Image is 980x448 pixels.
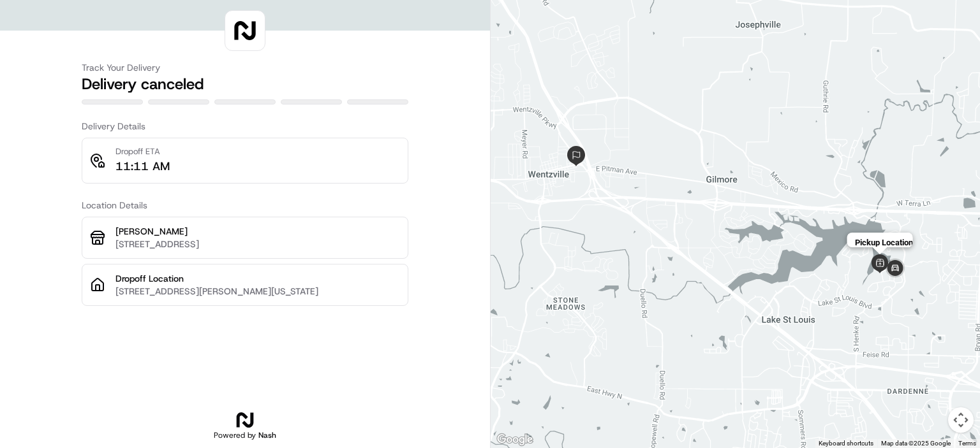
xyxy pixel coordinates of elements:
[214,430,276,440] h2: Powered by
[115,146,170,157] p: Dropoff ETA
[115,238,400,250] p: [STREET_ADDRESS]
[115,272,400,285] p: Dropoff Location
[258,430,276,440] span: Nash
[494,431,536,448] a: Open this area in Google Maps (opens a new window)
[958,440,976,447] a: Terms
[881,440,951,447] span: Map data ©2025 Google
[115,157,170,175] p: 11:11 AM
[819,439,873,448] button: Keyboard shortcuts
[948,407,974,433] button: Map camera controls
[854,238,912,247] p: Pickup Location
[82,74,408,94] h2: Delivery canceled
[115,285,400,298] p: [STREET_ADDRESS][PERSON_NAME][US_STATE]
[82,120,408,133] h3: Delivery Details
[115,225,400,238] p: [PERSON_NAME]
[82,199,408,212] h3: Location Details
[82,61,408,74] h3: Track Your Delivery
[494,431,536,448] img: Google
